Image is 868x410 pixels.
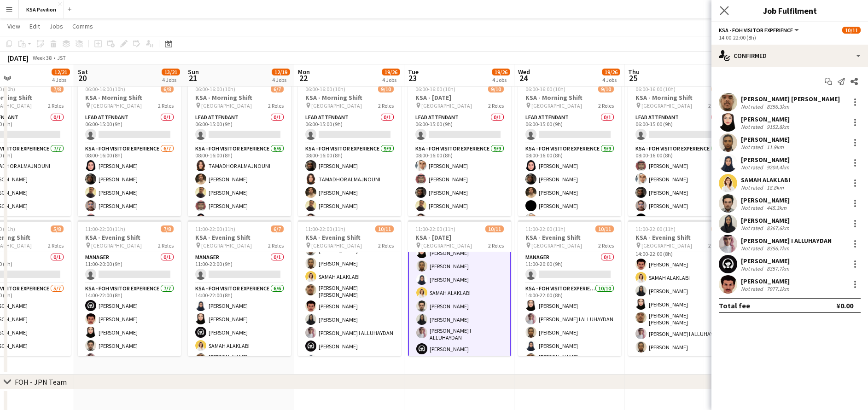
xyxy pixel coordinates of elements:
app-job-card: 06:00-16:00 (10h)6/8KSA - Morning Shift [GEOGRAPHIC_DATA]2 RolesLEAD ATTENDANT0/106:00-15:00 (9h)... [78,80,181,216]
div: 11:00-22:00 (11h)10/11KSA - Evening Shift [GEOGRAPHIC_DATA]2 RolesKSA - FOH Visitor Experience10/... [298,220,401,356]
span: [GEOGRAPHIC_DATA] [531,102,582,109]
app-card-role: KSA - FOH Visitor Experience7/714:00-22:00 (8h)[PERSON_NAME]SAMAH ALAKLABI[PERSON_NAME][PERSON_NA... [628,242,731,356]
app-job-card: 06:00-16:00 (10h)9/10KSA - [DATE] [GEOGRAPHIC_DATA]2 RolesLEAD ATTENDANT0/106:00-15:00 (9h) KSA -... [408,80,511,216]
div: [PERSON_NAME] [741,196,790,204]
app-job-card: 11:00-22:00 (11h)10/11KSA - Evening Shift [GEOGRAPHIC_DATA]2 RolesManager0/111:00-20:00 (9h) KSA ... [518,220,621,356]
div: 4 Jobs [162,76,180,83]
span: [GEOGRAPHIC_DATA] [311,102,362,109]
app-card-role: LEAD ATTENDANT0/106:00-15:00 (9h) [78,112,181,144]
span: 06:00-16:00 (10h) [525,86,565,92]
div: FOH - JPN Team [15,377,67,387]
span: 11:00-22:00 (11h) [85,225,125,232]
span: 7/8 [711,225,724,232]
span: 6/7 [711,86,724,92]
span: 9/10 [598,86,614,92]
span: 10/11 [595,225,614,232]
span: 21 [186,73,199,83]
span: 6/7 [271,86,284,92]
span: 2 Roles [268,242,284,249]
div: 8356.3km [765,103,791,110]
div: Not rated [741,164,765,171]
span: Comms [72,22,93,30]
div: 4 Jobs [52,76,70,83]
div: Not rated [741,265,765,272]
a: Comms [69,20,97,32]
span: 2 Roles [48,242,64,249]
h3: KSA - Morning Shift [518,93,621,102]
div: SAMAH ALAKLABI [741,176,790,184]
span: Mon [298,68,310,76]
h3: KSA - Morning Shift [188,93,291,102]
span: 06:00-16:00 (10h) [635,86,676,92]
span: 19/26 [492,69,510,75]
div: 4 Jobs [602,76,620,83]
span: [GEOGRAPHIC_DATA] [641,102,692,109]
h3: KSA - Morning Shift [298,93,401,102]
div: Not rated [741,123,765,130]
app-job-card: 11:00-22:00 (11h)6/7KSA - Evening Shift [GEOGRAPHIC_DATA]2 RolesManager0/111:00-20:00 (9h) KSA - ... [188,220,291,356]
div: Not rated [741,225,765,231]
span: 12/19 [272,69,290,75]
span: 13/21 [162,69,180,75]
span: 6/8 [161,86,174,92]
app-job-card: 06:00-16:00 (10h)6/7KSA - Morning Shift [GEOGRAPHIC_DATA]2 RolesLEAD ATTENDANT0/106:00-15:00 (9h)... [628,80,731,216]
span: 6/7 [271,225,284,232]
span: [GEOGRAPHIC_DATA] [641,242,692,249]
span: 11:00-22:00 (11h) [525,225,565,232]
div: 06:00-16:00 (10h)6/7KSA - Morning Shift [GEOGRAPHIC_DATA]2 RolesLEAD ATTENDANT0/106:00-15:00 (9h)... [188,80,291,216]
button: KSA - FOH Visitor Experience [719,27,800,34]
h3: KSA - Morning Shift [628,93,731,102]
app-card-role: KSA - FOH Visitor Experience6/608:00-16:00 (8h)[PERSON_NAME][PERSON_NAME][PERSON_NAME][PERSON_NAM... [628,144,731,242]
div: Not rated [741,184,765,191]
div: [PERSON_NAME] [741,135,790,144]
span: 2 Roles [708,102,724,109]
app-card-role: KSA - FOH Visitor Experience6/708:00-16:00 (8h)[PERSON_NAME][PERSON_NAME][PERSON_NAME][PERSON_NAM... [78,144,181,255]
app-card-role: Manager0/111:00-20:00 (9h) [518,252,621,283]
span: 06:00-16:00 (10h) [305,86,345,92]
h3: Job Fulfilment [711,5,868,17]
div: JST [57,54,66,61]
div: Not rated [741,144,765,150]
app-card-role: LEAD ATTENDANT0/106:00-15:00 (9h) [298,112,401,144]
div: 9152.8km [765,123,791,130]
a: Edit [26,20,44,32]
span: 2 Roles [158,242,174,249]
span: 7/8 [51,86,64,92]
span: 9/10 [378,86,394,92]
span: Jobs [49,22,63,30]
div: 4 Jobs [272,76,290,83]
div: 8367.6km [765,225,791,231]
div: [PERSON_NAME] [741,115,791,123]
span: 2 Roles [598,242,614,249]
h3: KSA - Evening Shift [628,233,731,242]
span: 2 Roles [378,242,394,249]
span: 10/11 [842,27,861,34]
span: 2 Roles [488,242,504,249]
h3: KSA - Evening Shift [188,233,291,242]
span: 2 Roles [378,102,394,109]
app-job-card: 06:00-16:00 (10h)9/10KSA - Morning Shift [GEOGRAPHIC_DATA]2 RolesLEAD ATTENDANT0/106:00-15:00 (9h... [298,80,401,216]
span: 06:00-16:00 (10h) [415,86,455,92]
app-card-role: LEAD ATTENDANT0/106:00-15:00 (9h) [408,112,511,144]
span: 11:00-22:00 (11h) [415,225,455,232]
span: [GEOGRAPHIC_DATA] [201,242,252,249]
app-card-role: KSA - FOH Visitor Experience9/908:00-16:00 (8h)[PERSON_NAME]TAMADHOR ALMAJNOUNI[PERSON_NAME][PERS... [298,144,401,282]
app-card-role: KSA - FOH Visitor Experience6/608:00-16:00 (8h)TAMADHOR ALMAJNOUNI[PERSON_NAME][PERSON_NAME][PERS... [188,144,291,242]
h3: KSA - Evening Shift [298,233,401,242]
app-card-role: KSA - FOH Visitor Experience9/908:00-16:00 (8h)[PERSON_NAME][PERSON_NAME][PERSON_NAME][PERSON_NAM... [518,144,621,282]
app-job-card: 11:00-22:00 (11h)7/8KSA - Evening Shift [GEOGRAPHIC_DATA]2 RolesManager0/111:00-20:00 (9h) KSA - ... [78,220,181,356]
span: [GEOGRAPHIC_DATA] [91,242,142,249]
div: 445.3km [765,204,788,211]
span: 2 Roles [598,102,614,109]
span: 2 Roles [488,102,504,109]
span: 7/8 [161,225,174,232]
div: [PERSON_NAME] [741,216,791,225]
app-card-role: KSA - FOH Visitor Experience7/714:00-22:00 (8h)[PERSON_NAME][PERSON_NAME][PERSON_NAME][PERSON_NAM... [78,283,181,395]
app-job-card: 11:00-22:00 (11h)10/11KSA - [DATE] [GEOGRAPHIC_DATA]2 RolesKSA - FOH Visitor Experience10/1014:00... [408,220,511,356]
app-card-role: Manager0/111:00-20:00 (9h) [78,252,181,283]
span: View [7,22,20,30]
app-card-role: LEAD ATTENDANT0/106:00-15:00 (9h) [628,112,731,144]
